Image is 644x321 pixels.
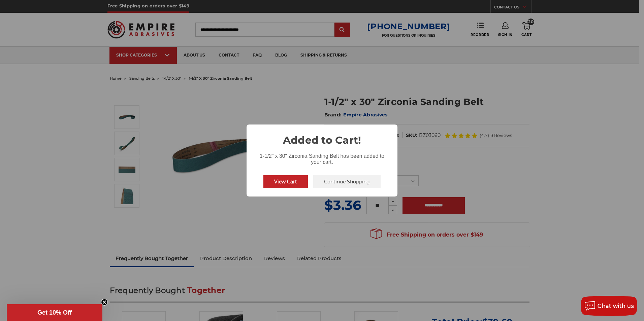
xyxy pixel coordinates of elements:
button: View Cart [263,175,308,188]
div: 1-1/2" x 30" Zirconia Sanding Belt has been added to your cart. [247,148,397,167]
h2: Added to Cart! [247,124,397,148]
button: Close teaser [101,299,108,306]
button: Chat with us [581,296,637,316]
span: Chat with us [598,303,634,309]
span: Get 10% Off [37,309,72,316]
button: Continue Shopping [313,175,381,188]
